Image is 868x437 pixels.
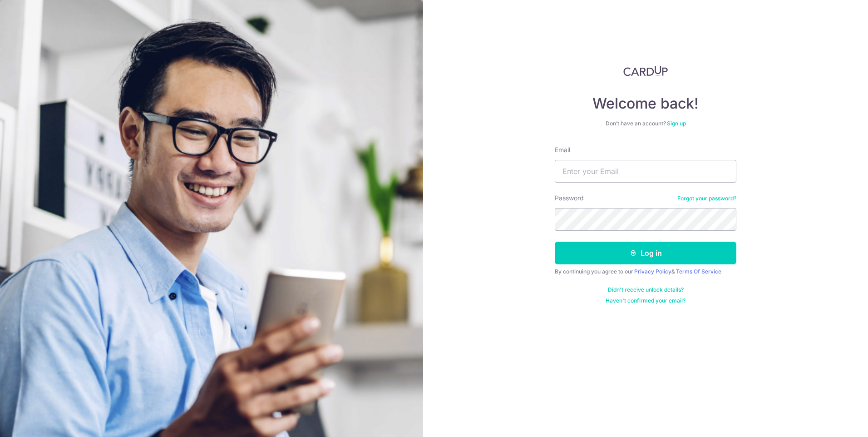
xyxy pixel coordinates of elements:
label: Password [555,194,584,203]
input: Enter your Email [555,160,736,183]
label: Email [555,145,570,154]
a: Didn't receive unlock details? [608,286,684,293]
a: Privacy Policy [634,268,671,275]
div: Don’t have an account? [555,120,736,127]
a: Terms Of Service [676,268,721,275]
h4: Welcome back! [555,94,736,113]
div: By continuing you agree to our & [555,268,736,275]
a: Haven't confirmed your email? [606,297,686,304]
a: Forgot your password? [677,195,736,202]
a: Sign up [667,120,686,127]
img: CardUp Logo [623,65,668,76]
button: Log in [555,242,736,264]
